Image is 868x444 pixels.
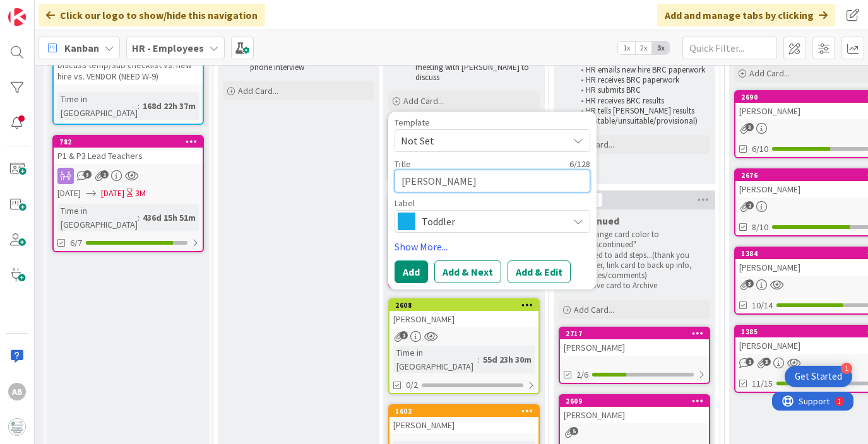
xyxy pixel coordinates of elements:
[8,383,26,400] div: AB
[576,368,588,382] span: 2/6
[64,40,99,56] span: Kanban
[83,170,92,178] span: 3
[395,118,430,127] span: Template
[586,74,679,85] span: HR receives BRC paperwork
[250,52,363,73] span: Hiring@ schedules and conducts phone interview
[395,260,428,283] button: Add
[478,353,480,366] span: :
[52,44,204,125] a: Discuss temp/sub checklist vs. new hire vs. VENDOR (NEED W-9)Time in [GEOGRAPHIC_DATA]:168d 22h 37m
[586,105,698,126] span: HR tells [PERSON_NAME] results (suitable/unsuitable/provisional)
[574,281,708,291] li: Move card to Archive
[395,199,415,207] span: Label
[566,397,709,406] div: 2609
[54,136,203,164] div: 782P1 & P3 Lead Teachers
[57,187,81,200] span: [DATE]
[401,132,559,149] span: Not Set
[586,95,664,106] span: HR receives BRC results
[70,237,82,250] span: 6/7
[140,99,199,113] div: 168d 22h 37m
[389,406,538,433] div: 1602[PERSON_NAME]
[560,395,709,407] div: 2609
[795,370,842,383] div: Get Started
[54,148,203,164] div: P1 & P3 Lead Teachers
[566,329,709,338] div: 2717
[389,300,538,311] div: 2608
[560,328,709,339] div: 2717
[54,57,203,85] div: Discuss temp/sub checklist vs. new hire vs. VENDOR (NEED W-9)
[135,187,146,200] div: 3M
[635,42,652,54] span: 2x
[389,417,538,433] div: [PERSON_NAME]
[586,85,641,95] span: HR submits BRC
[8,418,26,436] img: avatar
[785,366,852,387] div: Open Get Started checklist, remaining modules: 1
[752,299,773,312] span: 10/14
[66,5,69,15] div: 1
[395,301,538,310] div: 2608
[586,64,705,75] span: HR emails new hire BRC paperwork
[415,52,531,83] span: [PERSON_NAME] schedules meeting with [PERSON_NAME] to discuss
[746,201,754,209] span: 2
[400,331,408,339] span: 1
[841,363,852,374] div: 1
[406,378,418,392] span: 0/2
[434,260,501,283] button: Add & Next
[393,346,478,373] div: Time in [GEOGRAPHIC_DATA]
[746,123,754,131] span: 3
[395,407,538,416] div: 1602
[422,213,562,230] span: Toddler
[140,211,199,225] div: 436d 15h 51m
[559,327,710,384] a: 2717[PERSON_NAME]2/6
[746,358,754,366] span: 1
[101,187,124,200] span: [DATE]
[574,304,614,315] span: Add Card...
[238,85,278,96] span: Add Card...
[570,427,578,435] span: 5
[138,99,140,113] span: :
[132,42,204,54] b: HR - Employees
[54,136,203,148] div: 782
[752,143,768,156] span: 6/10
[560,339,709,356] div: [PERSON_NAME]
[508,260,571,283] button: Add & Edit
[52,135,204,252] a: 782P1 & P3 Lead Teachers[DATE][DATE]3MTime in [GEOGRAPHIC_DATA]:436d 15h 51m6/7
[752,221,768,234] span: 8/10
[403,95,444,107] span: Add Card...
[8,8,26,26] img: Visit kanbanzone.com
[682,37,777,59] input: Quick Filter...
[574,230,708,250] li: Change card color to "discontinued"
[415,158,590,170] div: 6 / 128
[395,158,411,170] label: Title
[138,211,140,225] span: :
[752,377,773,390] span: 11/15
[657,4,835,26] div: Add and manage tabs by clicking
[749,67,790,79] span: Add Card...
[57,204,138,231] div: Time in [GEOGRAPHIC_DATA]
[560,328,709,356] div: 2717[PERSON_NAME]
[389,300,538,327] div: 2608[PERSON_NAME]
[59,137,203,146] div: 782
[389,311,538,327] div: [PERSON_NAME]
[395,239,590,254] a: Show More...
[57,92,138,120] div: Time in [GEOGRAPHIC_DATA]
[27,2,57,17] span: Support
[746,279,754,288] span: 3
[395,170,590,192] textarea: [PERSON_NAME]
[618,42,635,54] span: 1x
[388,298,540,394] a: 2608[PERSON_NAME]Time in [GEOGRAPHIC_DATA]:55d 23h 30m0/2
[389,406,538,417] div: 1602
[560,395,709,423] div: 2609[PERSON_NAME]
[480,353,535,366] div: 55d 23h 30m
[39,4,265,26] div: Click our logo to show/hide this navigation
[763,358,771,366] span: 3
[574,250,708,281] li: Need to add steps...(thank you letter, link card to back up info, notes/comments)
[652,42,669,54] span: 3x
[560,407,709,423] div: [PERSON_NAME]
[100,170,109,178] span: 1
